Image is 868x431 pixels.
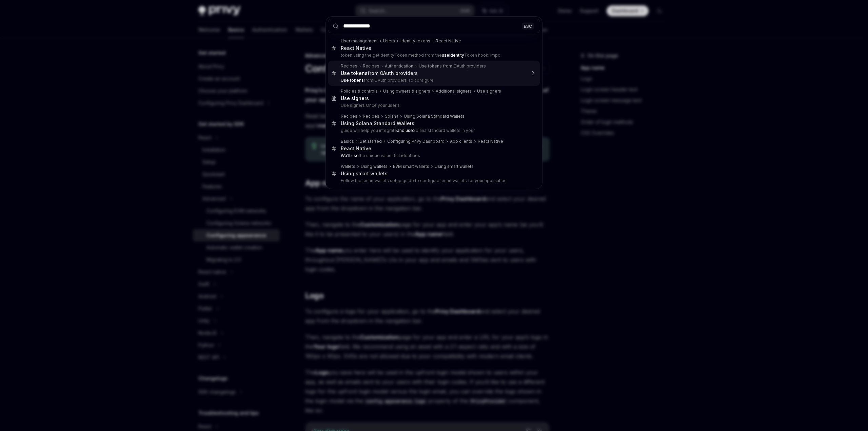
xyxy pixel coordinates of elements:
[363,114,379,119] div: Recipes
[341,89,378,94] div: Policies & controls
[385,63,413,69] div: Authentication
[341,178,526,183] p: Follow the smart wallets setup guide to configure smart wallets for your application.
[341,120,414,126] div: Using Solana Standard Wallets
[478,139,503,144] div: React Native
[341,70,418,76] div: from OAuth providers
[361,164,388,169] div: Using wallets
[341,153,359,158] b: We'll use
[477,89,501,94] div: Use signers
[341,45,371,51] div: React Native
[387,139,445,144] div: Configuring Privy Dashboard
[436,38,461,44] div: React Native
[341,164,355,169] div: Wallets
[341,70,368,76] b: Use tokens
[341,53,526,58] p: token using the getIdentityToken method from the Token hook: impo
[341,63,357,69] div: Recipes
[359,139,382,144] div: Get started
[442,53,464,58] b: useIdentity
[383,89,430,94] div: Using owners & signers
[404,114,465,119] div: Using Solana Standard Wallets
[522,22,534,30] div: ESC
[341,95,369,101] b: Use signers
[341,145,371,152] div: React Native
[341,114,357,119] div: Recipes
[341,78,364,83] b: Use tokens
[397,128,413,133] b: and use
[341,78,526,83] p: from OAuth providers To configure
[383,38,395,44] div: Users
[419,63,486,69] div: Use tokens from OAuth providers
[450,139,472,144] div: App clients
[385,114,398,119] div: Solana
[363,63,379,69] div: Recipes
[435,164,474,169] div: Using smart wallets
[341,139,354,144] div: Basics
[400,38,430,44] div: Identity tokens
[341,38,378,44] div: User management
[393,164,429,169] div: EVM smart wallets
[341,103,526,108] p: Use signers Once your user's
[341,171,388,177] div: Using smart wallets
[341,128,526,133] p: guide will help you integrate Solana standard wallets in your
[341,153,526,158] p: the unique value that identifies
[436,89,472,94] div: Additional signers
